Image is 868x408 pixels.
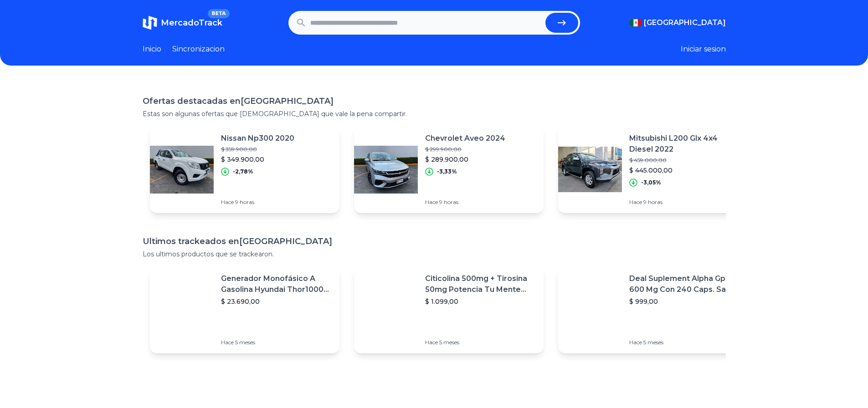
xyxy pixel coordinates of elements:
img: Featured image [558,278,622,342]
p: Nissan Np300 2020 [221,133,294,144]
span: MercadoTrack [161,18,222,28]
button: Iniciar sesion [681,44,726,55]
a: Featured imageChevrolet Aveo 2024$ 299.900,00$ 289.900,00-3,33%Hace 9 horas [354,126,544,213]
img: MercadoTrack [143,15,157,30]
a: Featured imageCiticolina 500mg + Tirosina 50mg Potencia Tu Mente (120caps) Sabor Sin Sabor$ 1.099... [354,266,544,353]
p: Hace 5 meses [221,339,332,346]
a: Inicio [143,44,161,55]
p: Estas son algunas ofertas que [DEMOGRAPHIC_DATA] que vale la pena compartir. [143,109,726,118]
p: $ 999,00 [629,297,740,306]
p: Hace 9 horas [629,199,740,206]
p: -3,33% [437,168,457,175]
p: Deal Suplement Alpha Gpc 600 Mg Con 240 Caps. Salud Cerebral Sabor S/n [629,273,740,295]
a: Featured imageGenerador Monofásico A Gasolina Hyundai Thor10000 P 11.5 Kw$ 23.690,00Hace 5 meses [150,266,339,353]
p: $ 349.900,00 [221,155,294,164]
a: Featured imageNissan Np300 2020$ 359.900,00$ 349.900,00-2,78%Hace 9 horas [150,126,339,213]
p: Chevrolet Aveo 2024 [425,133,505,144]
button: [GEOGRAPHIC_DATA] [629,17,726,28]
img: Featured image [150,138,214,201]
p: $ 289.900,00 [425,155,505,164]
p: $ 445.000,00 [629,166,740,175]
img: Featured image [150,278,214,342]
a: Sincronizacion [172,44,225,55]
a: MercadoTrackBETA [143,15,222,30]
p: -2,78% [233,168,253,175]
img: Featured image [558,138,622,201]
span: [GEOGRAPHIC_DATA] [644,17,726,28]
span: BETA [208,9,229,18]
p: $ 23.690,00 [221,297,332,306]
p: Hace 9 horas [221,199,294,206]
img: Featured image [354,278,418,342]
h1: Ofertas destacadas en [GEOGRAPHIC_DATA] [143,95,726,107]
p: $ 299.900,00 [425,146,505,153]
p: Generador Monofásico A Gasolina Hyundai Thor10000 P 11.5 Kw [221,273,332,295]
p: Hace 5 meses [629,339,740,346]
img: Mexico [629,19,642,26]
a: Featured imageMitsubishi L200 Glx 4x4 Diesel 2022$ 459.000,00$ 445.000,00-3,05%Hace 9 horas [558,126,748,213]
p: Hace 5 meses [425,339,536,346]
p: Citicolina 500mg + Tirosina 50mg Potencia Tu Mente (120caps) Sabor Sin Sabor [425,273,536,295]
p: $ 459.000,00 [629,157,740,164]
a: Featured imageDeal Suplement Alpha Gpc 600 Mg Con 240 Caps. Salud Cerebral Sabor S/n$ 999,00Hace ... [558,266,748,353]
p: Hace 9 horas [425,199,505,206]
p: -3,05% [641,179,661,186]
img: Featured image [354,138,418,201]
p: Los ultimos productos que se trackearon. [143,250,726,259]
p: $ 1.099,00 [425,297,536,306]
h1: Ultimos trackeados en [GEOGRAPHIC_DATA] [143,235,726,248]
p: $ 359.900,00 [221,146,294,153]
p: Mitsubishi L200 Glx 4x4 Diesel 2022 [629,133,740,155]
